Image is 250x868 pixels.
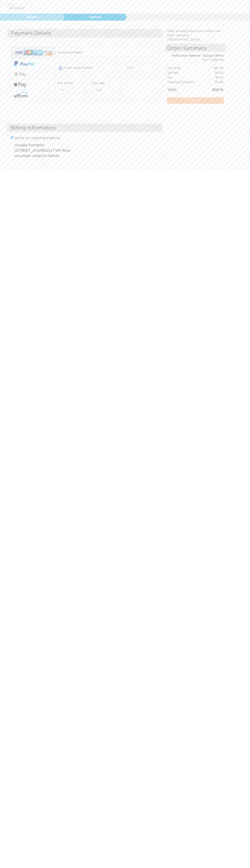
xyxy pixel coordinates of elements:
div: 1 @ [170,58,223,62]
a: Review [167,97,224,104]
td: 98.19 [198,84,224,93]
img: amazon-lock.png [58,66,64,70]
img: credit-cards.png [14,49,52,56]
a: Review [125,14,187,21]
label: Same as shipping address [14,135,60,141]
td: Total: [167,84,198,93]
td: Sub-Total: [167,66,198,71]
span: 94043 [48,154,59,158]
label: CVV [127,66,133,70]
img: paypal-v2.png [14,58,34,69]
td: Savings : [167,71,198,75]
span: 84.99 [214,59,224,61]
label: Exp Year [92,81,105,85]
td: Shipping (Ground): [167,80,198,84]
span: mountain view [14,154,40,158]
a: Payment [62,14,125,21]
span: CA [41,154,46,158]
span: [STREET_ADDRESS] [14,149,52,152]
a: Confirm [187,14,249,21]
label: Cardholder Name* [58,50,84,55]
label: Credit Card Number* [58,66,94,70]
td: 84.99 [198,66,224,71]
span: First floor [53,149,70,152]
td: 8.20 [198,75,224,80]
p: , [14,141,156,159]
td: Tax: [167,75,198,80]
span: Google Storebot [14,143,44,147]
td: $5.00 [198,80,224,84]
div: Active Scar Defense - XLarge (16cm) [165,54,223,58]
h4: Order Summary [165,44,225,52]
img: logo.png [6,2,29,11]
img: affirm-logo.svg [14,92,28,97]
img: Google-Pay-Logo.svg [14,72,26,77]
img: fullApplePay.png [14,82,26,87]
div: FREE ground shipping on orders over $100, excluding [GEOGRAPHIC_DATA]. [165,29,225,42]
h3: Payment Details [7,29,162,38]
td: 0.00 [198,71,224,75]
h3: Billing Information [7,124,162,132]
label: Exp Month [58,81,73,85]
